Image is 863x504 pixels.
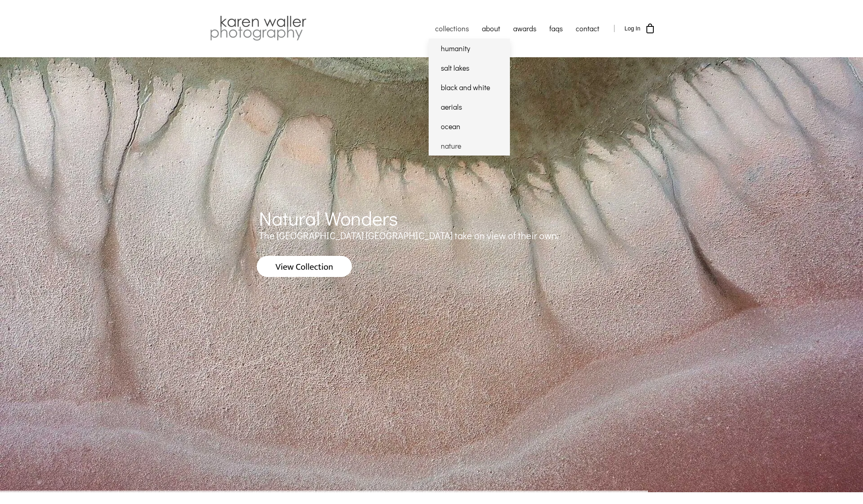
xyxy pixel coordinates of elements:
[259,229,559,242] span: The [GEOGRAPHIC_DATA] [GEOGRAPHIC_DATA] take on view of their own.
[569,18,606,39] a: contact
[429,58,510,78] a: salt lakes
[429,97,510,117] a: aerials
[429,39,510,58] a: humanity
[259,205,398,231] span: Natural Wonders
[624,25,640,32] span: Log In
[507,18,543,39] a: awards
[429,78,510,97] a: black and white
[543,18,569,39] a: faqs
[257,256,352,277] img: View Collection
[429,117,510,136] a: ocean
[429,18,475,39] a: collections
[429,136,510,156] a: nature
[208,14,308,43] img: Karen Waller Photography
[475,18,507,39] a: about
